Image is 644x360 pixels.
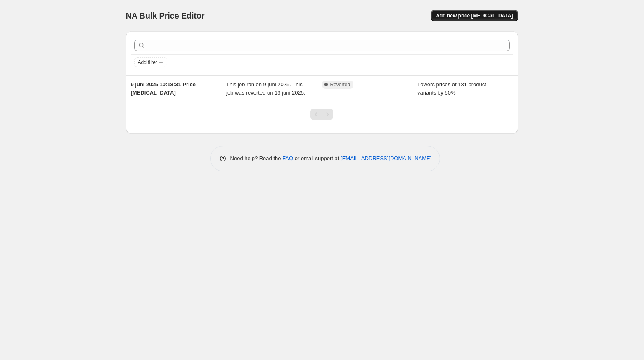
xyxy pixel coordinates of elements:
[134,57,167,67] button: Add filter
[330,81,350,88] span: Reverted
[282,155,293,161] a: FAQ
[436,12,513,19] span: Add new price [MEDICAL_DATA]
[341,155,431,161] a: [EMAIL_ADDRESS][DOMAIN_NAME]
[138,59,157,66] span: Add filter
[431,10,518,21] button: Add new price [MEDICAL_DATA]
[126,11,205,20] span: NA Bulk Price Editor
[293,155,341,161] span: or email support at
[310,109,333,120] nav: Pagination
[417,81,486,96] span: Lowers prices of 181 product variants by 50%
[226,81,305,96] span: This job ran on 9 juni 2025. This job was reverted on 13 juni 2025.
[131,81,196,96] span: 9 juni 2025 10:18:31 Price [MEDICAL_DATA]
[230,155,283,161] span: Need help? Read the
